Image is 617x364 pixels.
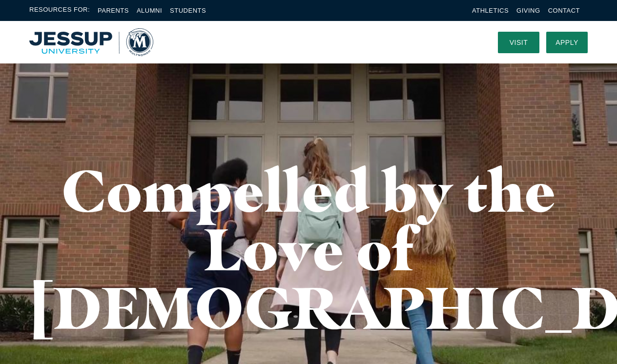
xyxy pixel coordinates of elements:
[29,5,90,16] span: Resources For:
[170,7,206,14] a: Students
[546,32,588,53] a: Apply
[498,32,539,53] a: Visit
[98,7,129,14] a: Parents
[137,7,162,14] a: Alumni
[516,7,540,14] a: Giving
[29,28,153,56] a: Home
[472,7,509,14] a: Athletics
[548,7,580,14] a: Contact
[29,28,153,56] img: Multnomah University Logo
[29,161,588,337] h1: Compelled by the Love of [DEMOGRAPHIC_DATA]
